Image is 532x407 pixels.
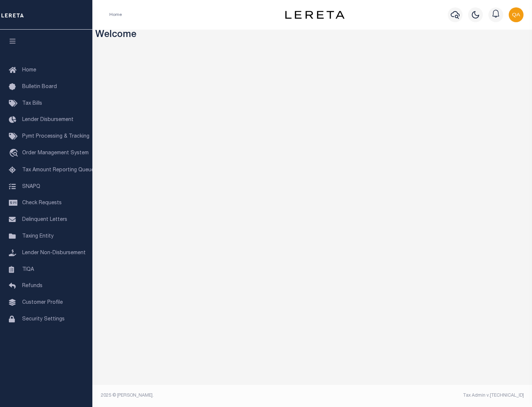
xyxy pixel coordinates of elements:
span: Customer Profile [22,300,63,305]
span: Check Requests [22,201,62,206]
span: Security Settings [22,317,65,322]
li: Home [109,11,122,18]
span: Taxing Entity [22,234,54,239]
span: Home [22,68,36,73]
div: Tax Admin v.[TECHNICAL_ID] [318,392,524,399]
div: 2025 © [PERSON_NAME]. [95,392,313,399]
img: svg+xml;base64,PHN2ZyB4bWxucz0iaHR0cDovL3d3dy53My5vcmcvMjAwMC9zdmciIHBvaW50ZXItZXZlbnRzPSJub25lIi... [509,7,524,22]
span: Lender Non-Disbursement [22,250,86,256]
span: Pymt Processing & Tracking [22,134,89,139]
span: TIQA [22,267,34,272]
span: Tax Bills [22,101,42,106]
span: Refunds [22,283,42,289]
i: travel_explore [9,149,21,158]
span: Order Management System [22,151,89,156]
h3: Welcome [95,30,529,41]
span: Delinquent Letters [22,217,67,222]
span: Lender Disbursement [22,117,74,122]
span: Tax Amount Reporting Queue [22,168,94,173]
span: SNAPQ [22,184,40,189]
span: Bulletin Board [22,84,57,90]
img: logo-dark.svg [285,11,344,19]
